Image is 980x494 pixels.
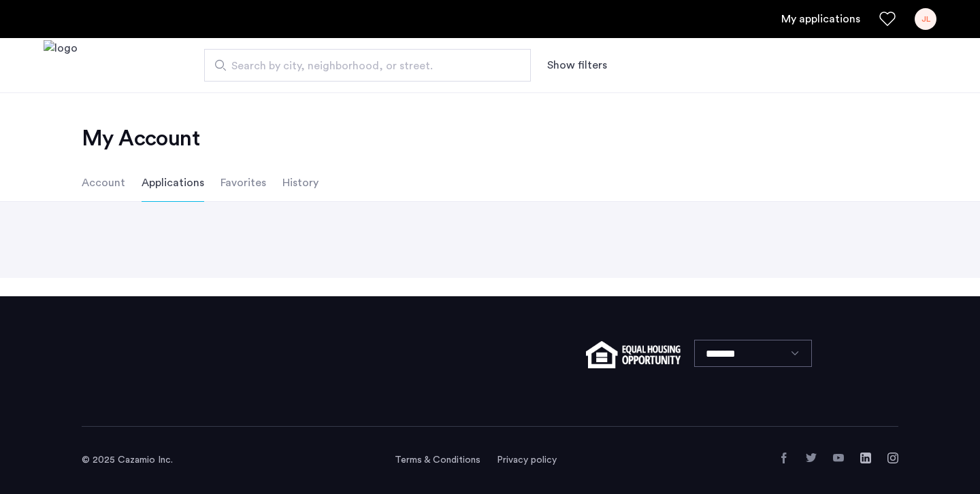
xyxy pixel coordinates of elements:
[879,11,896,27] a: Favorites
[204,49,531,82] input: Apartment Search
[395,453,480,467] a: Terms and conditions
[44,40,78,91] img: logo
[833,453,844,463] a: YouTube
[82,164,125,202] li: Account
[282,164,318,202] li: History
[915,8,936,30] div: JL
[82,455,173,465] span: © 2025 Cazamio Inc.
[497,453,557,467] a: Privacy policy
[887,453,898,463] a: Instagram
[779,453,789,463] a: Facebook
[586,341,681,368] img: equal-housing.png
[44,40,78,91] a: Cazamio logo
[220,164,266,202] li: Favorites
[231,58,493,74] span: Search by city, neighborhood, or street.
[781,11,860,27] a: My application
[547,57,607,73] button: Show or hide filters
[806,453,817,463] a: Twitter
[82,125,898,152] h2: My Account
[142,164,204,202] li: Applications
[694,340,812,367] select: Language select
[860,453,871,463] a: LinkedIn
